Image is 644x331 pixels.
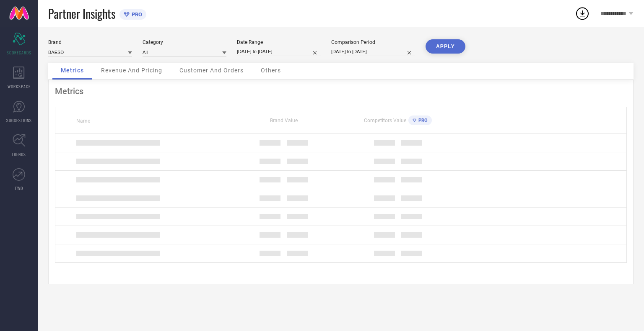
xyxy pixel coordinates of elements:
button: APPLY [426,39,465,54]
div: Open download list [575,6,590,21]
span: TRENDS [12,151,26,157]
span: Metrics [61,67,84,74]
div: Metrics [55,86,627,96]
span: Brand Value [270,118,298,123]
span: Others [261,67,281,74]
span: FWD [15,185,23,191]
span: PRO [416,118,428,123]
span: Revenue And Pricing [101,67,162,74]
span: Name [76,118,90,124]
span: Partner Insights [48,5,115,22]
span: PRO [130,11,142,18]
span: SUGGESTIONS [6,117,32,123]
div: Category [143,39,226,45]
span: WORKSPACE [8,83,31,90]
span: Customer And Orders [179,67,244,74]
div: Date Range [237,39,321,45]
div: Comparison Period [331,39,415,45]
div: Brand [48,39,132,45]
input: Select comparison period [331,47,415,56]
input: Select date range [237,47,321,56]
span: Competitors Value [364,118,406,123]
span: SCORECARDS [7,49,31,56]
